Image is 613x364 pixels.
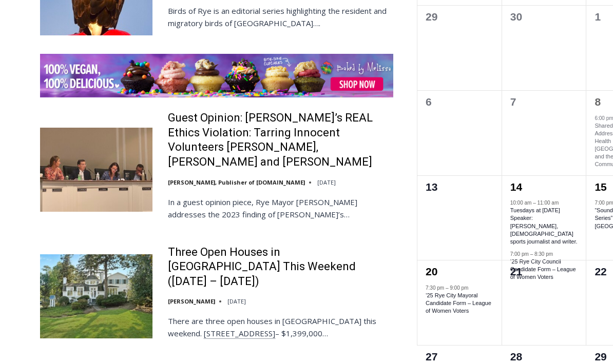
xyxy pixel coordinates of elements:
[168,111,393,169] a: Guest Opinion: [PERSON_NAME]’s REAL Ethics Violation: Tarring Innocent Volunteers [PERSON_NAME], ...
[426,351,437,362] time: 27
[40,54,393,97] img: Baked by Melissa
[168,315,393,339] p: There are three open houses in [GEOGRAPHIC_DATA] this weekend. – $1,399,000…
[168,245,393,289] a: Three Open Houses in [GEOGRAPHIC_DATA] This Weekend ([DATE] – [DATE])
[168,196,393,220] p: In a guest opinion piece, Rye Mayor [PERSON_NAME] addresses the 2023 finding of [PERSON_NAME]’s…
[168,5,393,29] p: Birds of Rye is an editorial series highlighting the resident and migratory birds of [GEOGRAPHIC_...
[40,128,152,212] img: Guest Opinion: Rye’s REAL Ethics Violation: Tarring Innocent Volunteers Carolina Johnson, Julie S...
[40,254,152,338] img: Three Open Houses in Rye This Weekend (October 11 – 12)
[247,99,497,128] a: Intern @ [DOMAIN_NAME]
[259,1,485,99] div: "The first chef I interviewed talked about coming to [GEOGRAPHIC_DATA] from [GEOGRAPHIC_DATA] in ...
[168,178,305,186] a: [PERSON_NAME], Publisher of [DOMAIN_NAME]
[269,102,476,125] span: Intern @ [DOMAIN_NAME]
[168,297,215,305] a: [PERSON_NAME]
[510,351,522,362] time: 28
[317,178,336,186] time: [DATE]
[595,351,606,362] time: 29
[227,297,246,305] time: [DATE]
